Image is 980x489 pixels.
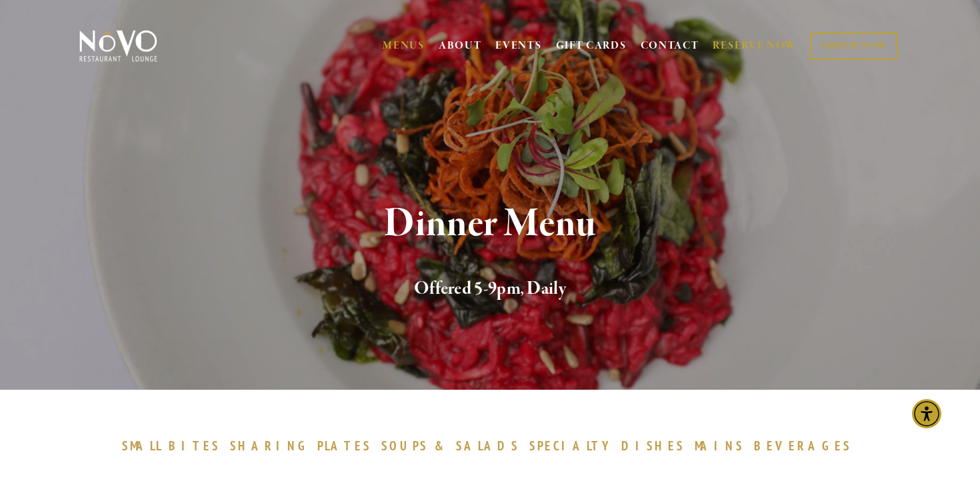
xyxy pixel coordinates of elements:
a: CONTACT [641,33,699,59]
span: & [435,438,449,454]
a: SPECIALTYDISHES [529,438,691,454]
a: BEVERAGES [754,438,858,454]
img: Novo Restaurant &amp; Lounge [77,29,160,63]
span: MAINS [695,438,745,454]
a: SMALLBITES [122,438,227,454]
h1: Dinner Menu [101,203,879,246]
a: MAINS [695,438,751,454]
a: ORDER NOW [810,33,897,60]
a: MENUS [383,39,425,53]
div: Accessibility Menu [912,399,941,428]
a: EVENTS [495,39,541,53]
span: SPECIALTY [529,438,615,454]
span: PLATES [317,438,371,454]
h2: Offered 5-9pm, Daily [101,275,879,303]
a: SHARINGPLATES [230,438,378,454]
span: SALADS [456,438,520,454]
span: DISHES [621,438,685,454]
a: GIFT CARDS [556,33,627,59]
a: RESERVE NOW [713,33,797,59]
span: BITES [169,438,220,454]
span: BEVERAGES [754,438,851,454]
span: SOUPS [381,438,428,454]
span: SMALL [122,438,162,454]
a: ABOUT [439,39,482,53]
a: SOUPS&SALADS [381,438,526,454]
span: SHARING [230,438,311,454]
